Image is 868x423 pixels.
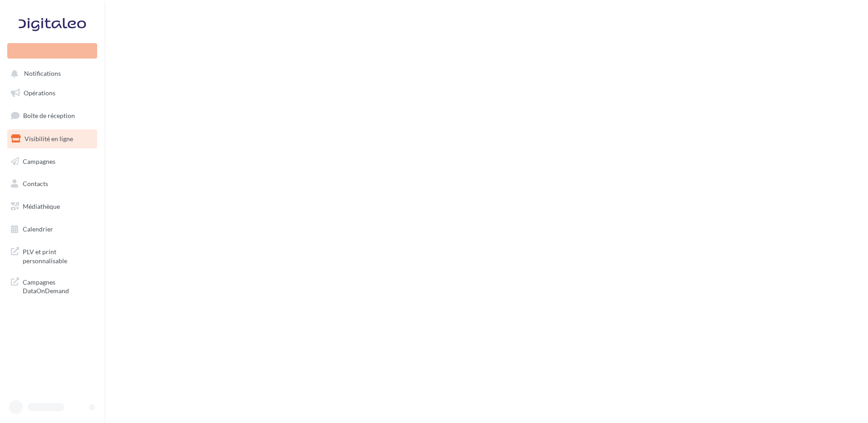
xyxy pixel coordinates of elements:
span: Campagnes [23,157,55,165]
span: Campagnes DataOnDemand [23,276,94,295]
div: Nouvelle campagne [7,43,97,59]
a: Boîte de réception [5,106,99,125]
a: Opérations [5,84,99,103]
a: Médiathèque [5,197,99,216]
span: PLV et print personnalisable [23,246,94,265]
span: Contacts [23,180,48,187]
span: Calendrier [23,225,53,233]
a: Calendrier [5,220,99,239]
a: Visibilité en ligne [5,129,99,148]
span: Visibilité en ligne [25,135,73,143]
a: Contacts [5,174,99,193]
span: Opérations [24,89,55,97]
a: Campagnes DataOnDemand [5,272,99,299]
a: PLV et print personnalisable [5,242,99,269]
span: Médiathèque [23,202,60,210]
span: Boîte de réception [23,112,75,119]
a: Campagnes [5,152,99,171]
span: Notifications [24,70,61,78]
